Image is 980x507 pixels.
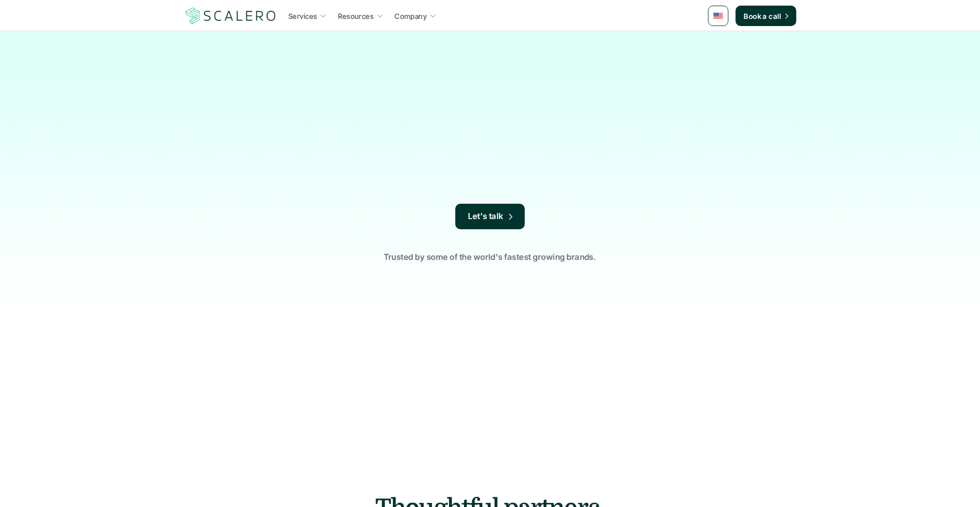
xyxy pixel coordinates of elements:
p: Book a call [744,11,781,21]
a: Scalero company logo [184,7,278,25]
a: Let's talk [455,204,525,229]
a: Book a call [736,6,796,26]
p: Resources [338,11,374,21]
p: Services [288,11,317,21]
img: Scalero company logo [184,6,278,26]
h1: The premier lifecycle marketing studio✨ [311,66,669,140]
p: From strategy to execution, we bring deep expertise in top lifecycle marketing platforms—[DOMAIN_... [324,145,656,204]
p: Let's talk [468,210,504,223]
p: Company [395,11,427,21]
